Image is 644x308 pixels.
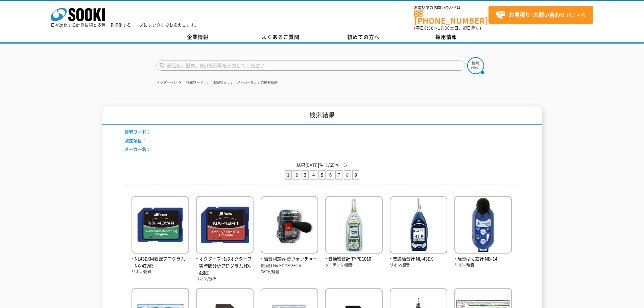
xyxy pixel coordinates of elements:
[124,162,520,169] p: 結果[DATE]件 1/65ページ
[132,269,189,275] p: リオン/記録
[196,248,254,276] a: オクターブ･1/3オクターブ実時間分析プログラム NX-43RT
[390,255,447,262] span: 普通騒音計 NL-43EX
[390,262,447,268] p: リオン/騒音
[325,262,383,268] p: ソーテック/騒音
[261,196,318,255] img: 音ウォッチャー
[124,128,151,135] span: 検索ワード：
[488,6,593,24] a: お見積り･お問い合わせはこちら
[310,171,317,179] a: 4
[424,25,434,31] span: 8:50
[347,33,380,41] span: 初めての方へ
[261,248,318,262] a: 騒音測定器 音ウォッチャー
[405,32,488,42] a: 採用情報
[261,262,318,269] p: No.KT-230330-A
[124,137,146,144] span: 測定項目：
[196,276,254,282] p: リオン/分析
[51,23,199,27] p: 日々進化する計測技術と多種・多様化するニーズにレンタルでお応えします。
[132,248,189,269] a: NL43EX用収録プログラム NX-43WR
[261,255,318,262] span: 騒音測定器 音ウォッチャー
[414,6,488,10] span: お電話でのお問い合わせは
[353,171,359,179] a: 9
[336,171,342,179] a: 7
[438,25,450,31] span: 17:30
[414,10,488,24] a: [PHONE_NUMBER]
[132,255,189,269] span: NL43EX用収録プログラム NX-43WR
[327,171,334,179] a: 6
[157,80,177,84] a: トップページ
[454,248,512,262] a: 騒音ばく露計 NB-14
[322,32,405,42] a: 初めての方へ
[178,79,278,86] li: 「検索ワード：」「測定項目：」「メーカー名：」の検索結果
[239,32,322,42] a: よくあるご質問
[157,32,239,42] a: 企業情報
[495,10,586,20] span: はこちら
[302,171,308,179] a: 3
[467,57,484,74] img: btn_search.png
[285,170,292,180] li: 1
[325,196,383,255] img: TYPE1010
[344,171,351,179] a: 8
[196,255,254,276] span: オクターブ･1/3オクターブ実時間分析プログラム NX-43RT
[509,10,566,19] strong: お見積り･お問い合わせ
[319,171,325,179] a: 5
[390,248,447,262] a: 普通騒音計 NL-43EX
[132,196,189,255] img: NX-43WR
[325,248,383,262] a: 普通騒音計 TYPE1010
[454,262,512,268] p: リオン/騒音
[390,196,447,255] img: NL-43EX
[196,196,254,255] img: NX-43RT
[414,25,481,31] span: (平日 ～ 土日、祝日除く)
[261,269,318,275] p: CACH/騒音
[293,171,300,179] a: 2
[325,255,383,262] span: 普通騒音計 TYPE1010
[102,106,542,125] h1: 検索結果
[157,61,465,71] input: 商品名、型式、NETIS番号を入力してください
[124,146,151,152] span: メーカー名：
[454,196,512,255] img: NB-14
[454,255,512,262] span: 騒音ばく露計 NB-14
